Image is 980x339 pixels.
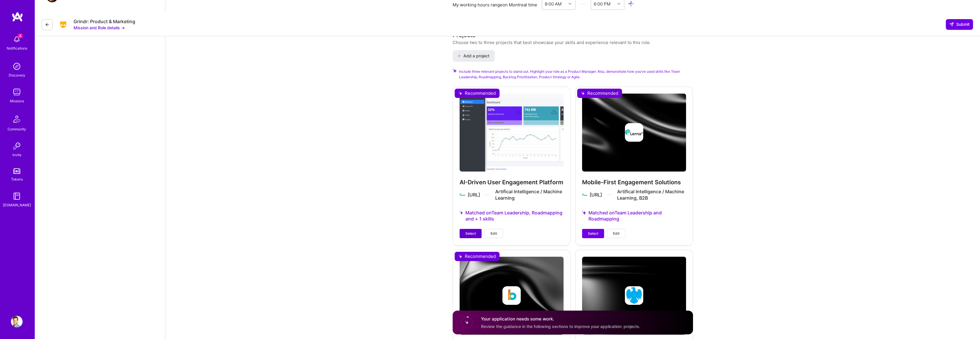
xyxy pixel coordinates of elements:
[465,231,476,236] span: Select
[607,229,626,238] button: Edit
[580,1,586,7] i: icon HorizontalInLineDivider
[10,316,24,327] a: User Avatar
[588,231,598,236] span: Select
[481,324,640,329] span: Review the guidance in the following sections to improve your application: projects.
[949,22,954,27] i: icon SendLight
[491,231,497,236] span: Edit
[11,140,23,152] img: Invite
[458,53,489,59] span: Add a project
[74,19,135,25] div: Grindr: Product & Marketing
[481,316,640,322] h4: Your application needs some work.
[11,61,23,72] img: discovery
[453,50,495,62] button: Add a project
[18,34,23,38] span: 4
[11,190,23,202] img: guide book
[458,54,461,58] i: icon PlusBlack
[13,168,20,174] img: tokens
[45,22,50,27] i: icon LeftArrowDark
[8,126,26,132] div: Community
[582,229,604,238] button: Select
[11,34,23,45] img: bell
[453,2,537,8] div: My working hours range on Montreal time
[11,176,23,182] div: Tokens
[12,152,21,158] div: Invite
[594,1,610,7] div: 6:00 PM
[453,39,651,45] div: Choose two to three projects that best showcase your skills and experience relevant to this role.
[568,2,571,5] i: icon Chevron
[11,316,23,327] img: User Avatar
[3,202,31,208] div: [DOMAIN_NAME]
[57,20,69,29] img: Company Logo
[946,19,973,30] button: Submit
[12,12,23,22] img: logo
[949,21,970,27] span: Submit
[617,2,620,5] i: icon Chevron
[484,229,503,238] button: Edit
[460,229,482,238] button: Select
[10,112,24,126] img: Community
[613,231,619,236] span: Edit
[10,98,24,104] div: Missions
[11,86,23,98] img: teamwork
[545,1,562,7] div: 8:00 AM
[7,45,27,51] div: Notifications
[459,69,693,80] span: Include three relevant projects to stand out. Highlight your role as a Product Manager. Also, dem...
[9,72,25,78] div: Discovery
[453,69,457,73] i: Check
[74,25,125,31] button: Mission and Role details →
